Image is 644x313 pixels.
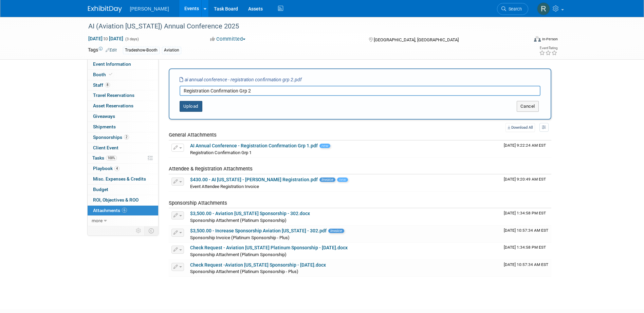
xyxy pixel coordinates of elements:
i: ai annual conference - registration confirmation grp 2.pdf [180,77,302,82]
a: Staff8 [88,80,158,90]
span: [GEOGRAPHIC_DATA], [GEOGRAPHIC_DATA] [374,37,459,42]
span: Event Information [93,61,131,67]
a: Event Information [88,59,158,69]
span: Shipments [93,124,116,129]
a: Check Request - Aviation [US_STATE] Platinum Sponsorship - [DATE].docx [190,245,348,250]
span: Client Event [93,145,118,150]
img: ExhibitDay [88,6,122,13]
span: 2 [124,134,129,140]
span: new [319,144,330,148]
input: Enter description [180,86,540,96]
span: Event Attendee Registration Invoice [190,184,259,189]
div: AI (Aviation [US_STATE]) Annual Conference 2025 [86,20,518,33]
a: Shipments [88,122,158,132]
a: Attachments6 [88,206,158,216]
a: Client Event [88,143,158,153]
span: Asset Reservations [93,103,133,108]
div: In-Person [542,37,558,42]
span: Attachments [93,208,127,213]
span: Registration Confirmation Grp 1 [190,150,252,155]
span: Attendee & Registration Attachments [169,166,253,172]
a: Booth [88,70,158,80]
span: [PERSON_NAME] [130,6,169,12]
td: Upload Timestamp [501,174,551,191]
img: Rebecca Deis [537,2,550,15]
div: Event Format [488,35,558,45]
span: Travel Reservations [93,92,134,98]
div: Tradeshow-Booth [123,47,160,54]
td: Upload Timestamp [501,208,551,225]
span: to [103,36,109,41]
div: Event Rating [539,46,557,50]
i: Booth reservation complete [109,72,112,76]
span: ROI, Objectives & ROO [93,197,139,203]
a: Download All [505,123,535,132]
a: Search [497,3,528,15]
span: Giveaways [93,113,115,119]
a: Travel Reservations [88,90,158,101]
span: Search [506,6,522,12]
a: Budget [88,185,158,195]
img: Format-Inperson.png [534,36,541,42]
span: Upload Timestamp [504,143,546,148]
span: Playbook [93,166,119,171]
a: Asset Reservations [88,101,158,111]
a: Edit [106,48,117,53]
span: more [92,218,103,223]
a: Check Request -Aviation [US_STATE] Sponsorship - [DATE].docx [190,262,326,268]
a: $3,500.00 - Increase Sponsorship Aviation [US_STATE] - 302.pdf [190,228,327,233]
a: Misc. Expenses & Credits [88,174,158,184]
td: Upload Timestamp [501,243,551,259]
span: Sponsorships [93,134,129,140]
span: 100% [106,155,117,161]
span: 4 [114,166,119,171]
span: Budget [93,187,108,192]
span: 6 [122,208,127,213]
td: Tags [88,46,117,54]
span: Staff [93,82,110,88]
button: Upload [180,101,202,112]
span: Tasks [92,155,117,161]
span: Upload Timestamp [504,211,546,215]
a: Sponsorships2 [88,132,158,143]
td: Upload Timestamp [501,260,551,277]
a: $3,500.00 - Aviation [US_STATE] Sponsorship - 302.docx [190,211,310,216]
a: more [88,216,158,226]
span: Upload Timestamp [504,228,548,233]
td: Upload Timestamp [501,226,551,243]
td: Toggle Event Tabs [144,226,158,235]
span: Booth [93,72,114,77]
a: $430.00 - AI [US_STATE] - [PERSON_NAME] Registration.pdf [190,177,318,182]
span: Sponsorship Invoice (Platinum Sponsorship - Plus) [190,235,290,240]
a: Tasks100% [88,153,158,163]
span: Sponsorship Attachments [169,200,227,206]
a: Giveaways [88,111,158,122]
span: Sponsorship Attachment (Platinum Sponsorship) [190,218,287,223]
span: (3 days) [125,37,139,41]
span: Misc. Expenses & Credits [93,176,146,182]
a: Playbook4 [88,164,158,174]
span: Invoice [319,178,335,182]
button: Cancel [517,101,539,112]
span: Sponsorship Attachment (Platinum Sponsorship) [190,252,287,257]
span: Sponsorship Attachment (Platinum Sponsorship - Plus) [190,269,298,274]
a: AI Annual Conference - Registration Confirmation Grp 1.pdf [190,143,318,148]
td: Personalize Event Tab Strip [133,226,145,235]
span: [DATE] [DATE] [88,36,124,42]
span: 8 [105,82,110,87]
td: Upload Timestamp [501,141,551,158]
span: Upload Timestamp [504,262,548,267]
span: Upload Timestamp [504,245,546,250]
span: Invoice [328,229,344,233]
span: Upload Timestamp [504,177,546,182]
span: General Attachments [169,132,217,138]
button: Committed [208,36,248,43]
span: new [337,178,348,182]
div: Aviation [162,47,181,54]
a: ROI, Objectives & ROO [88,195,158,205]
